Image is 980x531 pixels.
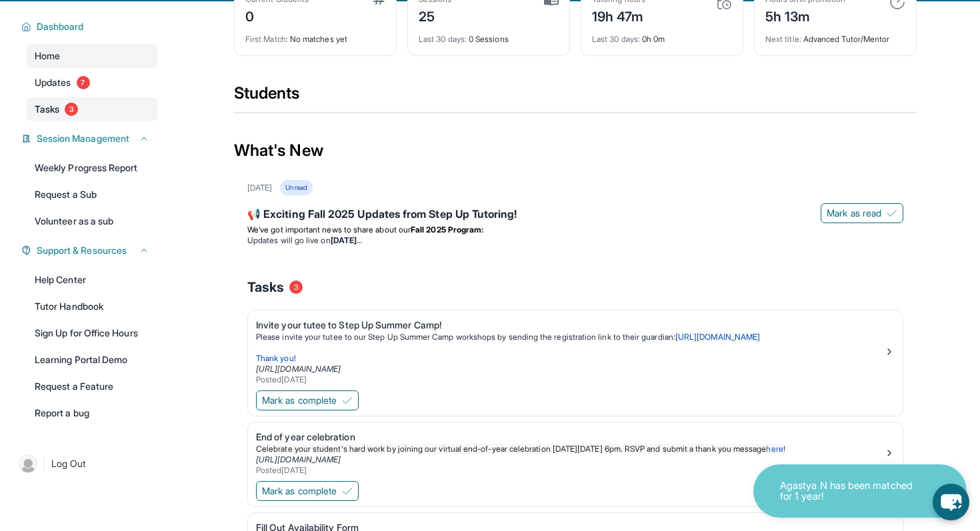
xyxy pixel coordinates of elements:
a: Home [27,44,157,68]
span: Next title : [765,34,801,44]
div: 5h 13m [765,5,845,26]
a: Report a bug [27,401,157,425]
span: 3 [65,103,78,116]
a: here [766,444,783,454]
span: Last 30 days : [419,34,467,44]
div: 0h 0m [592,26,732,45]
div: Posted [DATE] [256,374,884,385]
button: Support & Resources [31,244,149,257]
span: Celebrate your student's hard work by joining our virtual end-of-year celebration [DATE][DATE] 6p... [256,444,766,454]
a: Help Center [27,268,157,292]
a: Request a Feature [27,374,157,398]
span: We’ve got important news to share about our [247,225,411,235]
button: Mark as read [821,203,903,223]
a: Invite your tutee to Step Up Summer Camp!Please invite your tutee to our Step Up Summer Camp work... [248,310,903,388]
div: 0 Sessions [419,26,559,45]
p: Agastya N has been matched for 1 year! [780,480,913,502]
button: Dashboard [31,20,149,33]
span: Tasks [35,103,59,116]
span: Thank you! [256,353,296,363]
span: | [43,456,46,472]
a: Tasks3 [27,97,157,121]
a: |Log Out [13,449,157,478]
span: Mark as complete [262,484,337,498]
button: Mark as complete [256,390,359,410]
div: Unread [280,180,312,195]
img: user-img [19,454,37,473]
a: Updates7 [27,71,157,95]
div: 0 [245,5,309,26]
span: Updates [35,76,71,89]
span: Dashboard [37,20,84,33]
span: 7 [77,76,90,89]
div: Posted [DATE] [256,465,884,476]
div: 19h 47m [592,5,645,26]
img: Mark as read [887,208,897,219]
a: Weekly Progress Report [27,156,157,180]
li: Updates will go live on [247,235,903,246]
a: [URL][DOMAIN_NAME] [675,332,760,342]
a: End of year celebrationCelebrate your student's hard work by joining our virtual end-of-year cele... [248,422,903,478]
span: Home [35,49,60,63]
strong: [DATE] [331,235,362,245]
a: Volunteer as a sub [27,209,157,233]
a: Request a Sub [27,183,157,207]
img: Mark as complete [342,395,353,406]
button: Mark as complete [256,481,359,501]
span: First Match : [245,34,288,44]
span: Log Out [51,457,86,470]
div: [DATE] [247,183,272,193]
span: Support & Resources [37,244,127,257]
strong: Fall 2025 Program: [411,225,483,235]
div: 📢 Exciting Fall 2025 Updates from Step Up Tutoring! [247,206,903,225]
div: End of year celebration [256,430,884,444]
img: Mark as complete [342,486,353,496]
span: Tasks [247,278,284,296]
div: What's New [234,121,917,180]
div: 25 [419,5,452,26]
div: Advanced Tutor/Mentor [765,26,905,45]
span: Mark as complete [262,394,337,407]
span: Last 30 days : [592,34,640,44]
button: Session Management [31,132,149,145]
div: No matches yet [245,26,385,45]
div: Invite your tutee to Step Up Summer Camp! [256,318,884,332]
a: Learning Portal Demo [27,348,157,372]
a: Sign Up for Office Hours [27,321,157,345]
a: Tutor Handbook [27,294,157,318]
p: ! [256,444,884,454]
button: chat-button [933,484,969,520]
span: Mark as read [827,207,881,220]
a: [URL][DOMAIN_NAME] [256,364,341,374]
div: Students [234,83,917,112]
p: Please invite your tutee to our Step Up Summer Camp workshops by sending the registration link to... [256,332,884,342]
span: Session Management [37,132,129,145]
a: [URL][DOMAIN_NAME] [256,454,341,464]
span: 3 [289,280,303,294]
